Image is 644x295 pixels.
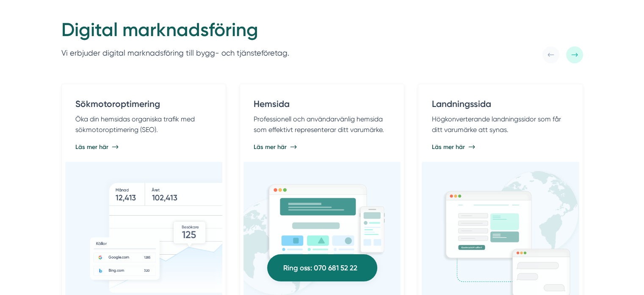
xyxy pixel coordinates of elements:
[61,47,289,59] p: Vi erbjuder digital marknadsföring till bygg- och tjänsteföretag.
[75,98,212,113] h4: Sökmotoroptimering
[432,98,569,113] h4: Landningssida
[75,143,108,151] span: Läs mer här
[75,114,212,135] p: Öka din hemsidas organiska trafik med sökmotoroptimering (SEO).
[267,254,377,281] a: Ring oss: 070 681 52 22
[254,143,287,151] span: Läs mer här
[432,114,569,135] p: Högkonverterande landningssidor som får ditt varumärke att synas.
[254,114,390,135] p: Professionell och användarvänlig hemsida som effektivt representerar ditt varumärke.
[283,262,357,274] span: Ring oss: 070 681 52 22
[61,18,289,47] h2: Digital marknadsföring
[254,98,390,113] h4: Hemsida
[432,143,465,151] span: Läs mer här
